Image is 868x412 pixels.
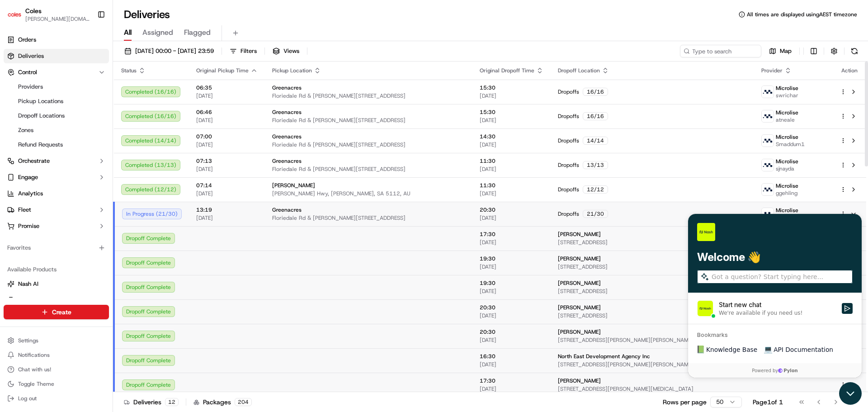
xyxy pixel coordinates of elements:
span: [DATE] [480,263,543,270]
img: microlise_logo.jpeg [762,110,774,122]
span: 06:46 [196,109,258,116]
a: Zones [14,124,98,137]
span: 07:13 [196,157,258,165]
div: 16 / 16 [583,88,608,96]
a: Orders [4,33,109,47]
span: 07:14 [196,182,258,189]
span: [DATE] [480,361,543,368]
span: [PERSON_NAME] [558,377,601,384]
span: [DATE] [196,117,258,124]
span: [DATE] [480,239,543,246]
button: Filters [226,45,261,57]
span: [DATE] [480,92,543,99]
span: [STREET_ADDRESS] [558,288,747,295]
span: Flagged [184,27,211,38]
span: Notifications [18,351,50,359]
span: Pickup Locations [18,97,63,105]
span: Orders [18,36,36,44]
span: Dropoffs [558,88,579,95]
span: Microlise [776,182,798,189]
span: [DATE] [196,166,258,173]
span: Status [121,67,137,74]
span: 11:30 [480,182,543,189]
span: Dropoffs [558,161,579,169]
span: Microlise [776,109,798,116]
span: 19:30 [480,279,543,287]
span: Microlise [776,207,798,214]
button: Chat with us! [4,363,109,376]
span: Dropoffs [558,137,579,144]
span: Promise [18,222,39,230]
span: swrichar [776,92,798,99]
a: Pickup Locations [14,95,98,108]
span: [DATE] [480,336,543,344]
span: 07:00 [196,133,258,140]
span: Orchestrate [18,157,50,165]
span: Assigned [142,27,173,38]
span: 20:30 [480,304,543,311]
span: Microlise [776,85,798,92]
iframe: Customer support window [688,214,862,378]
span: 13:19 [196,206,258,213]
span: 14:30 [480,133,543,140]
input: Type to search [680,45,761,57]
span: Analytics [18,189,43,198]
span: North East Development Agency Inc [558,353,650,360]
button: [DATE] 00:00 - [DATE] 23:59 [120,45,218,57]
span: Providers [18,83,43,91]
span: [DATE] [480,190,543,197]
span: Greenacres [272,133,302,140]
button: Fleet [4,203,109,217]
span: [PERSON_NAME] [272,182,315,189]
button: Settings [4,334,109,347]
button: Map [765,45,796,57]
button: Nash AI [4,277,109,291]
span: [DATE] [196,141,258,148]
span: Dropoffs [558,186,579,193]
span: 20:30 [480,206,543,213]
span: Greenacres [272,206,302,213]
span: [DATE] [196,190,258,197]
p: Rows per page [663,398,707,407]
span: [PERSON_NAME] [558,255,601,262]
button: Toggle Theme [4,378,109,390]
span: Smaddum1 [776,141,805,148]
span: Dropoffs [558,210,579,218]
span: [STREET_ADDRESS][PERSON_NAME][PERSON_NAME] [558,336,747,344]
span: [STREET_ADDRESS] [558,263,747,270]
span: [PERSON_NAME] [558,328,601,336]
span: [PERSON_NAME] [558,304,601,311]
button: Engage [4,170,109,185]
span: 20:30 [480,328,543,336]
span: [PERSON_NAME] Hwy, [PERSON_NAME], SA 5112, AU [272,190,465,197]
div: 13 / 13 [583,161,608,169]
div: Action [840,67,859,74]
span: Create [52,308,71,317]
div: Packages [193,398,252,407]
span: Log out [18,395,37,402]
button: Promise [4,219,109,233]
span: [STREET_ADDRESS] [558,312,747,319]
span: Control [18,68,37,76]
button: Coles [25,6,42,15]
span: 19:30 [480,255,543,262]
span: ggehling [776,189,798,197]
span: [STREET_ADDRESS][PERSON_NAME][PERSON_NAME] [558,361,747,368]
span: Fleet [18,206,31,214]
iframe: Open customer support [839,382,863,407]
h1: Deliveries [124,7,170,22]
a: Product Catalog [7,296,105,304]
span: Toggle Theme [18,380,54,388]
span: Floriedale Rd & [PERSON_NAME][STREET_ADDRESS] [272,214,465,222]
span: Floriedale Rd & [PERSON_NAME][STREET_ADDRESS] [272,141,465,148]
span: 11:30 [480,157,543,165]
button: Product Catalog [4,293,109,308]
span: Dropoff Location [558,67,600,74]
